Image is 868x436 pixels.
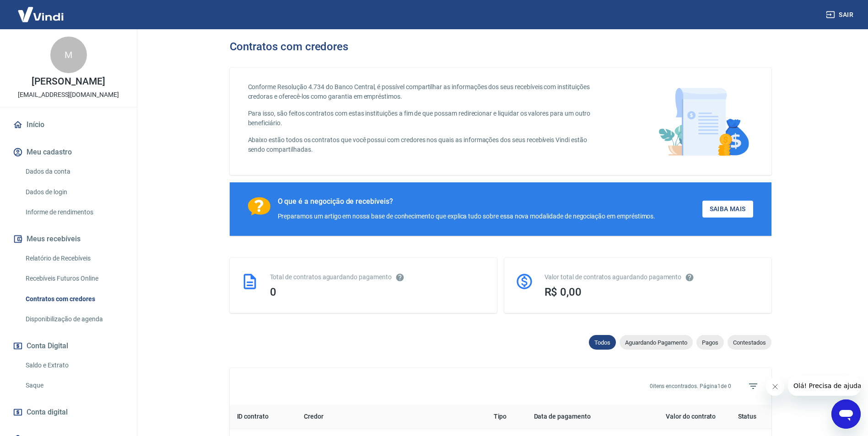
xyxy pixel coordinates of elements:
[742,375,764,397] span: Filtros
[728,335,771,350] div: Contestados
[545,286,582,298] span: R$ 0,00
[248,135,602,154] p: Abaixo estão todos os contratos que você possui com credores nos quais as informações dos seus re...
[11,229,126,249] button: Meus recebíveis
[696,335,724,350] div: Pagos
[5,6,77,14] span: Olá! Precisa de ajuda?
[685,273,694,282] svg: O valor comprometido não se refere a pagamentos pendentes na Vindi e sim como garantia a outras i...
[545,272,760,282] div: Valor total de contratos aguardando pagamento
[766,378,784,396] iframe: Fechar mensagem
[230,404,297,429] th: ID contrato
[620,335,693,350] div: Aguardando Pagamento
[527,404,630,429] th: Data de pagamento
[278,197,656,206] div: O que é a negocição de recebíveis?
[22,249,126,268] a: Relatório de Recebíveis
[589,335,616,350] div: Todos
[620,339,693,346] span: Aguardando Pagamento
[589,339,616,346] span: Todos
[22,310,126,329] a: Disponibilização de agenda
[50,37,87,73] div: M
[11,336,126,356] button: Conta Digital
[696,339,724,346] span: Pagos
[22,356,126,375] a: Saldo e Extrato
[22,162,126,181] a: Dados da conta
[278,212,656,221] div: Preparamos um artigo em nossa base de conhecimento que explica tudo sobre essa nova modalidade de...
[18,90,119,100] p: [EMAIL_ADDRESS][DOMAIN_NAME]
[395,273,404,282] svg: Esses contratos não se referem à Vindi, mas sim a outras instituições.
[650,382,731,390] p: 0 itens encontrados. Página 1 de 0
[22,376,126,395] a: Saque
[11,402,126,422] a: Conta digital
[654,82,753,160] img: main-image.9f1869c469d712ad33ce.png
[248,197,270,216] img: Ícone com um ponto de interrogação.
[630,404,723,429] th: Valor do contrato
[486,404,527,429] th: Tipo
[702,201,753,218] a: Saiba Mais
[22,203,126,222] a: Informe de rendimentos
[248,82,602,101] p: Conforme Resolução 4.734 do Banco Central, é possível compartilhar as informações dos seus recebí...
[22,183,126,202] a: Dados de login
[11,142,126,162] button: Meu cadastro
[32,77,105,86] p: [PERSON_NAME]
[728,339,771,346] span: Contestados
[22,269,126,288] a: Recebíveis Futuros Online
[11,115,126,135] a: Início
[788,376,861,396] iframe: Mensagem da empresa
[11,0,70,28] img: Vindi
[824,6,857,23] button: Sair
[270,272,486,282] div: Total de contratos aguardando pagamento
[27,406,68,419] span: Conta digital
[22,290,126,308] a: Contratos com credores
[831,399,861,429] iframe: Botão para abrir a janela de mensagens
[270,286,486,298] div: 0
[248,109,602,128] p: Para isso, são feitos contratos com estas instituições a fim de que possam redirecionar e liquida...
[230,40,349,53] h3: Contratos com credores
[723,404,771,429] th: Status
[297,404,486,429] th: Credor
